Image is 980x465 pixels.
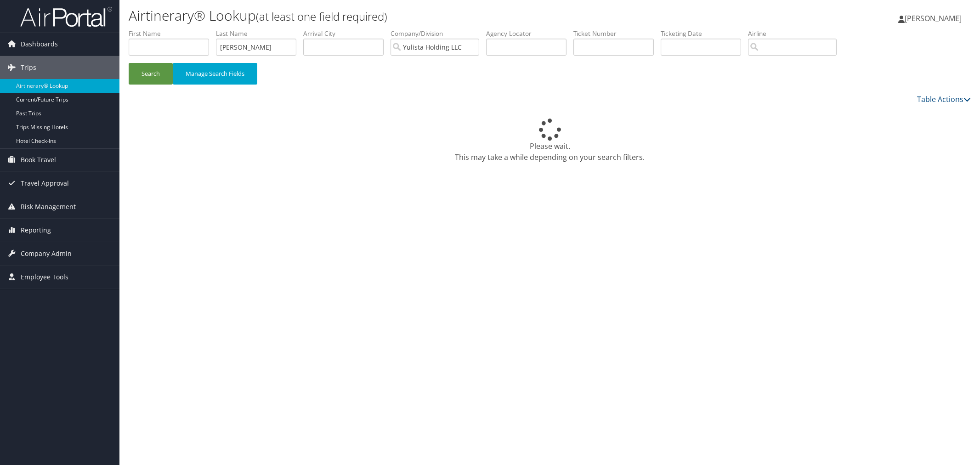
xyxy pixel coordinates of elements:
span: Employee Tools [21,266,68,289]
button: Search [129,63,173,85]
span: Dashboards [21,33,58,56]
label: Agency Locator [486,29,573,38]
button: Manage Search Fields [173,63,257,85]
span: Travel Approval [21,172,69,195]
label: Airline [748,29,844,38]
label: Arrival City [303,29,391,38]
label: Ticketing Date [661,29,748,38]
label: First Name [129,29,216,38]
label: Ticket Number [573,29,661,38]
a: Table Actions [917,94,971,104]
label: Company/Division [391,29,486,38]
h1: Airtinerary® Lookup [129,6,690,25]
div: Please wait. This may take a while depending on your search filters. [129,119,971,163]
a: [PERSON_NAME] [898,5,971,32]
span: Reporting [21,219,51,242]
span: [PERSON_NAME] [905,13,962,23]
span: Trips [21,56,36,79]
img: airportal-logo.png [20,6,112,28]
label: Last Name [216,29,303,38]
small: (at least one field required) [256,9,387,24]
span: Risk Management [21,195,76,218]
span: Book Travel [21,148,56,171]
span: Company Admin [21,242,72,265]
